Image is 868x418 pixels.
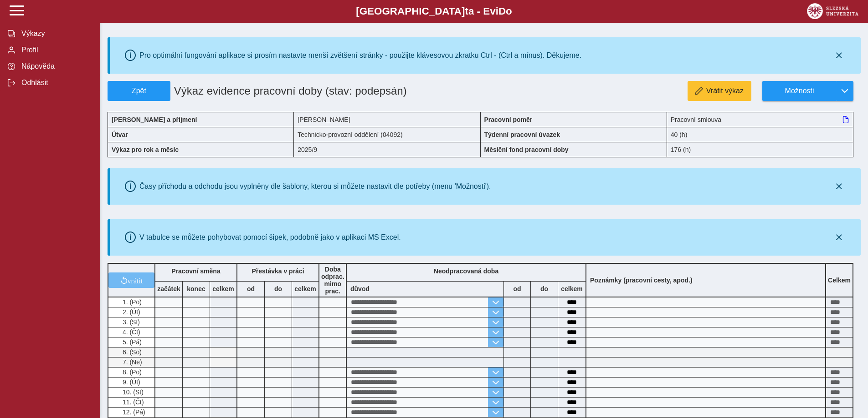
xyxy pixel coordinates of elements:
[484,116,533,123] b: Pracovní poměr
[112,131,128,138] b: Útvar
[112,87,166,95] span: Zpět
[121,398,144,406] span: 11. (Čt)
[112,146,179,153] b: Výkaz pro rok a měsíc
[112,116,197,123] b: [PERSON_NAME] a příjmení
[498,5,506,17] span: D
[121,358,142,366] span: 7. (Ne)
[121,318,140,326] span: 3. (St)
[706,87,744,95] span: Vrátit výkaz
[139,51,581,60] div: Pro optimální fungování aplikace si prosím nastavte menší zvětšení stránky - použijte klávesovou ...
[586,277,696,284] b: Poznámky (pracovní cesty, apod.)
[294,142,480,157] div: 2025/9
[121,328,140,336] span: 4. (Čt)
[506,5,512,17] span: o
[19,46,92,54] span: Profil
[121,368,142,376] span: 8. (Po)
[155,285,182,292] b: začátek
[121,338,142,346] span: 5. (Pá)
[121,298,142,306] span: 1. (Po)
[531,285,558,292] b: do
[121,388,144,396] span: 10. (St)
[667,127,853,142] div: 40 (h)
[294,127,480,142] div: Technicko-provozní oddělení (04092)
[667,142,853,157] div: 176 (h)
[19,62,92,71] span: Nápověda
[108,81,170,101] button: Zpět
[667,112,853,127] div: Pracovní smlouva
[121,408,145,416] span: 12. (Pá)
[139,182,491,191] div: Časy příchodu a odchodu jsou vyplněny dle šablony, kterou si můžete nastavit dle potřeby (menu 'M...
[121,308,140,316] span: 2. (Út)
[292,285,318,292] b: celkem
[294,112,480,127] div: [PERSON_NAME]
[321,266,344,295] b: Doba odprac. mimo prac.
[265,285,292,292] b: do
[465,5,468,17] span: t
[558,285,586,292] b: celkem
[121,348,142,356] span: 6. (So)
[762,81,836,101] button: Možnosti
[171,267,220,275] b: Pracovní směna
[108,272,154,288] button: vrátit
[139,233,401,242] div: V tabulce se můžete pohybovat pomocí šipek, podobně jako v aplikaci MS Excel.
[828,277,851,284] b: Celkem
[27,5,841,17] b: [GEOGRAPHIC_DATA] a - Evi
[484,146,569,153] b: Měsíční fond pracovní doby
[183,285,210,292] b: konec
[210,285,236,292] b: celkem
[504,285,530,292] b: od
[19,30,92,38] span: Výkazy
[19,79,92,87] span: Odhlásit
[434,267,498,275] b: Neodpracovaná doba
[237,285,264,292] b: od
[128,277,143,284] span: vrátit
[121,378,140,386] span: 9. (Út)
[170,81,421,101] h1: Výkaz evidence pracovní doby (stav: podepsán)
[770,87,829,95] span: Možnosti
[252,267,304,275] b: Přestávka v práci
[807,3,858,19] img: logo_web_su.png
[688,81,751,101] button: Vrátit výkaz
[350,285,370,292] b: důvod
[484,131,560,138] b: Týdenní pracovní úvazek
